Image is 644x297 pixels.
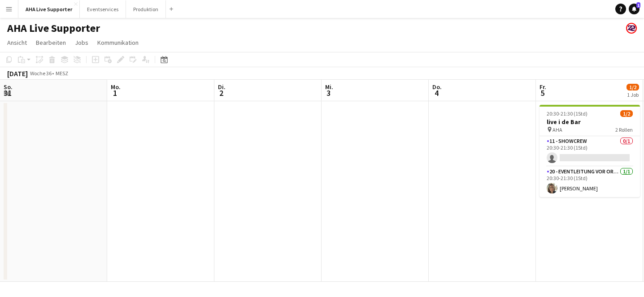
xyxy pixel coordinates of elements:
[540,118,640,126] h3: live i de Bar
[32,37,70,48] a: Bearbeiten
[7,39,27,47] span: Ansicht
[540,136,640,167] app-card-role: 11 - Showcrew0/120:30-21:30 (1Std)
[325,83,333,91] span: Mi.
[540,167,640,197] app-card-role: 20 - Eventleitung vor Ort (ZP)1/120:30-21:30 (1Std)[PERSON_NAME]
[218,83,226,91] span: Di.
[626,23,637,34] app-user-avatar: Team Zeitpol
[540,83,546,91] span: Fr.
[56,70,68,77] div: MESZ
[30,70,52,77] span: Woche 36
[2,88,13,98] span: 31
[97,39,139,47] span: Kommunikation
[4,83,13,91] span: So.
[432,83,442,91] span: Do.
[111,83,121,91] span: Mo.
[540,105,640,197] app-job-card: 20:30-21:30 (1Std)1/2live i de Bar AHA2 Rollen11 - Showcrew0/120:30-21:30 (1Std) 20 - Eventleitun...
[620,110,633,117] span: 1/2
[553,126,562,133] span: AHA
[126,0,166,18] button: Produktion
[627,84,639,90] span: 1/2
[538,88,546,98] span: 5
[75,39,88,47] span: Jobs
[217,88,226,98] span: 2
[109,88,121,98] span: 1
[629,4,640,14] a: 1
[4,37,30,48] a: Ansicht
[7,69,28,78] div: [DATE]
[627,91,639,98] div: 1 Job
[636,2,640,8] span: 1
[7,22,100,35] h1: AHA Live Supporter
[94,37,142,48] a: Kommunikation
[71,37,92,48] a: Jobs
[324,88,333,98] span: 3
[431,88,442,98] span: 4
[18,0,80,18] button: AHA Live Supporter
[36,39,66,47] span: Bearbeiten
[615,126,633,133] span: 2 Rollen
[547,110,587,117] span: 20:30-21:30 (1Std)
[80,0,126,18] button: Eventservices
